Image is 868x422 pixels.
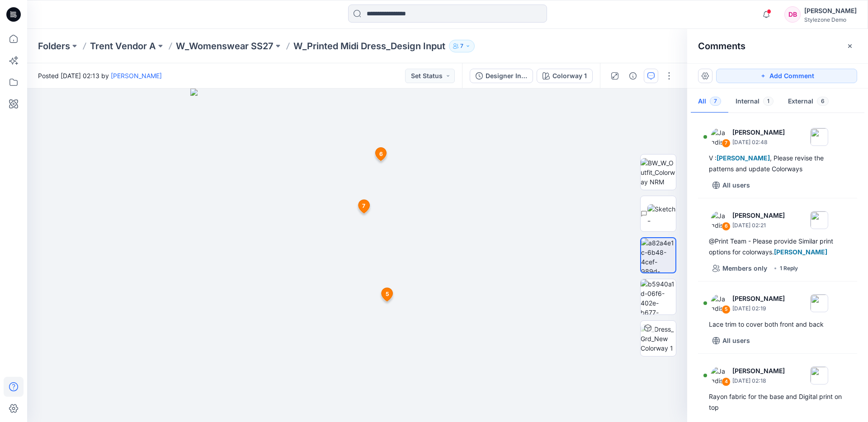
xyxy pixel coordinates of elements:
[732,366,785,376] p: [PERSON_NAME]
[537,69,593,83] button: Colorway 1
[722,222,731,231] div: 6
[293,40,445,52] p: W_Printed Midi Dress_Design Input
[722,139,731,148] div: 7
[717,154,770,162] span: [PERSON_NAME]
[716,69,857,83] button: Add Comment
[722,263,767,274] p: Members only
[626,69,640,83] button: Details
[722,377,731,386] div: 4
[641,324,676,353] img: T_Dress_Grd_New Colorway 1
[691,90,728,113] button: All
[732,304,785,313] p: [DATE] 02:19
[641,279,676,314] img: b5940a1d-06f6-402e-b677-ebf81b9a49b3
[470,69,533,83] button: Designer Input
[763,97,774,106] span: 1
[781,90,836,113] button: External
[709,333,754,348] button: All users
[710,97,721,106] span: 7
[817,97,829,106] span: 6
[641,158,676,187] img: BW_W_Outfit_Colorway NRM
[732,293,785,304] p: [PERSON_NAME]
[552,71,587,81] div: Colorway 1
[732,221,785,230] p: [DATE] 02:21
[709,261,771,276] button: Members only
[90,40,156,52] a: Trent Vendor A
[804,5,857,16] div: [PERSON_NAME]
[38,71,162,80] span: Posted [DATE] 02:13 by
[709,391,846,413] div: Rayon fabric for the base and Digital print on top
[732,127,785,138] p: [PERSON_NAME]
[641,238,675,272] img: a82a4e1c-6b48-4cef-989d-928251ff1dc1
[774,248,827,256] span: [PERSON_NAME]
[784,6,801,23] div: DB
[111,72,162,80] a: [PERSON_NAME]
[460,41,463,51] p: 7
[486,71,527,81] div: Designer Input
[647,204,676,223] img: Sketch_
[711,294,729,312] img: Jagdish Sethuraman
[732,210,785,221] p: [PERSON_NAME]
[722,335,750,346] p: All users
[698,41,745,52] h2: Comments
[711,366,729,384] img: Jagdish Sethuraman
[728,90,781,113] button: Internal
[709,236,846,258] div: @Print Team - Please provide Similar print options for colorways.
[722,180,750,191] p: All users
[38,40,70,52] a: Folders
[190,89,524,422] img: eyJhbGciOiJIUzI1NiIsImtpZCI6IjAiLCJzbHQiOiJzZXMiLCJ0eXAiOiJKV1QifQ.eyJkYXRhIjp7InR5cGUiOiJzdG9yYW...
[449,40,475,52] button: 7
[709,178,754,192] button: All users
[711,211,729,229] img: Jagdish Sethuraman
[722,305,731,314] div: 5
[709,319,846,330] div: Lace trim to cover both front and back
[732,138,785,147] p: [DATE] 02:48
[804,16,857,23] div: Stylezone Demo
[709,153,846,174] div: V : , Please revise the patterns and update Colorways
[780,264,798,273] div: 1 Reply
[176,40,274,52] a: W_Womenswear SS27
[711,128,729,146] img: Jagdish Sethuraman
[732,376,785,385] p: [DATE] 02:18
